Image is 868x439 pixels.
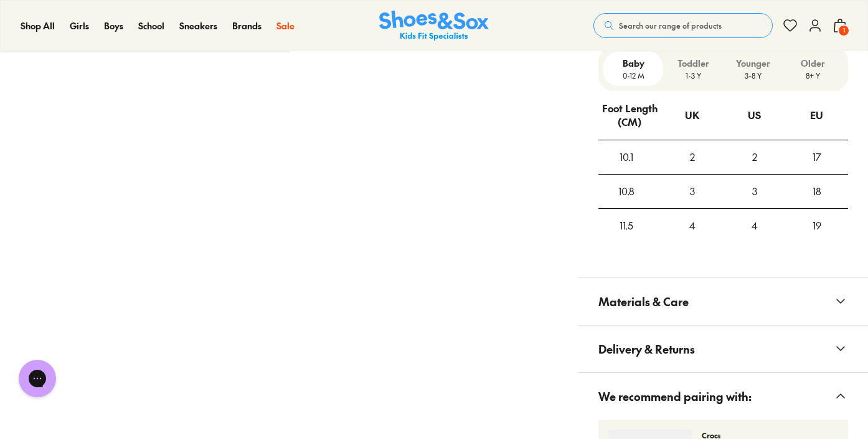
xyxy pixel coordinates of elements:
span: Boys [104,19,123,32]
div: 10.8 [598,175,654,208]
span: We recommend pairing with: [598,378,752,415]
p: 8+ Y [788,70,838,81]
p: 1-3 Y [668,70,718,81]
a: Sale [276,19,295,32]
div: UK [685,99,699,132]
a: Sneakers [179,19,217,32]
button: 1 [833,12,847,39]
div: 3 [724,175,786,208]
div: US [748,99,761,132]
span: Materials & Care [598,283,689,320]
div: 11.5 [598,209,654,243]
span: Sale [276,19,295,32]
img: SNS_Logo_Responsive.svg [379,11,489,41]
span: Girls [70,19,89,32]
p: Older [788,57,838,70]
span: Shop All [21,19,55,32]
span: Sneakers [179,19,217,32]
span: Search our range of products [619,20,722,31]
button: Materials & Care [578,278,868,325]
div: 3 [661,175,723,208]
p: 3-8 Y [729,70,778,81]
div: 4 [661,209,723,243]
div: 10.1 [598,140,654,174]
a: Shoes & Sox [379,11,489,41]
a: Boys [104,19,123,32]
span: Brands [232,19,262,32]
span: Delivery & Returns [598,330,695,367]
div: 2 [724,140,786,174]
button: Search our range of products [593,13,773,38]
button: Delivery & Returns [578,326,868,372]
span: 1 [837,24,850,37]
span: School [138,19,164,32]
div: Foot Length (CM) [599,92,660,139]
div: EU [810,99,823,132]
iframe: Gorgias live chat messenger [12,355,62,402]
div: 19 [786,209,848,243]
p: Younger [729,57,778,70]
a: Girls [70,19,89,32]
div: 4 [724,209,786,243]
button: We recommend pairing with: [578,373,868,420]
a: Shop All [21,19,55,32]
p: 0-12 M [608,70,658,81]
div: 18 [786,175,848,208]
div: 2 [661,140,723,174]
a: Brands [232,19,262,32]
p: Toddler [668,57,718,70]
div: 17 [786,140,848,174]
a: School [138,19,164,32]
p: Baby [608,57,658,70]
